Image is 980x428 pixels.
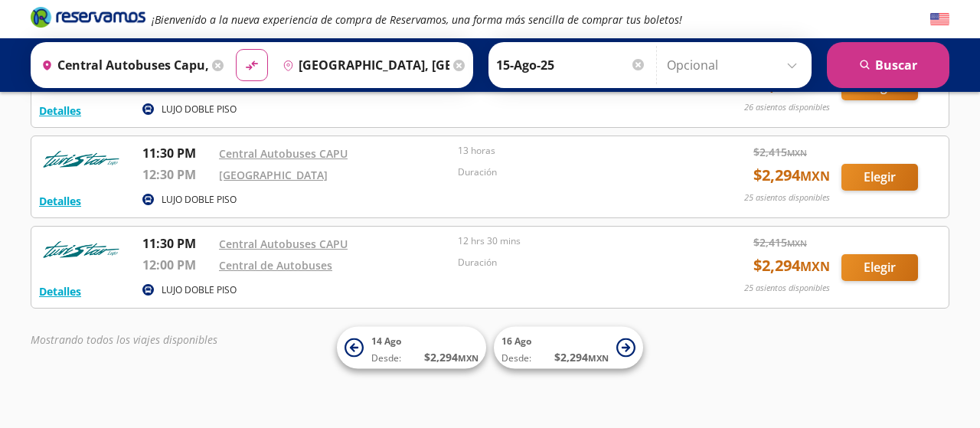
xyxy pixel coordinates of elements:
p: LUJO DOBLE PISO [162,193,237,207]
a: [GEOGRAPHIC_DATA] [219,168,328,182]
button: 16 AgoDesde:$2,294MXN [494,327,643,369]
img: RESERVAMOS [39,144,123,175]
span: Desde: [501,351,531,365]
span: $ 2,294 [753,164,830,187]
i: Brand Logo [31,5,145,28]
input: Buscar Origen [35,46,208,84]
a: Central de Autobuses [219,258,332,273]
a: Brand Logo [31,5,145,33]
p: 12:30 PM [142,165,211,184]
button: Buscar [827,42,949,88]
p: 12:00 PM [142,256,211,274]
img: RESERVAMOS [39,234,123,265]
small: MXN [458,352,479,364]
small: MXN [800,258,830,275]
span: $ 2,294 [424,349,479,365]
span: $ 2,415 [753,144,807,160]
em: ¡Bienvenido a la nueva experiencia de compra de Reservamos, una forma más sencilla de comprar tus... [152,12,682,27]
em: Mostrando todos los viajes disponibles [31,332,217,347]
p: 12 hrs 30 mins [458,234,689,248]
p: 11:30 PM [142,234,211,253]
p: Duración [458,256,689,270]
small: MXN [787,147,807,158]
small: MXN [787,237,807,249]
button: Detalles [39,193,81,209]
p: Duración [458,165,689,179]
button: Detalles [39,103,81,119]
a: Central Autobuses CAPU [219,237,348,251]
button: Detalles [39,283,81,299]
small: MXN [588,352,609,364]
small: MXN [800,168,830,185]
span: $ 2,294 [554,349,609,365]
span: $ 2,294 [753,254,830,277]
p: LUJO DOBLE PISO [162,283,237,297]
span: $ 2,415 [753,234,807,250]
button: Elegir [841,164,918,191]
p: 11:30 PM [142,144,211,162]
p: 26 asientos disponibles [744,101,830,114]
p: 25 asientos disponibles [744,191,830,204]
a: Central Autobuses CAPU [219,146,348,161]
button: 14 AgoDesde:$2,294MXN [337,327,486,369]
input: Elegir Fecha [496,46,646,84]
button: English [930,10,949,29]
input: Opcional [667,46,804,84]
span: Desde: [371,351,401,365]
p: 13 horas [458,144,689,158]
p: 25 asientos disponibles [744,282,830,295]
span: 14 Ago [371,335,401,348]
p: LUJO DOBLE PISO [162,103,237,116]
button: Elegir [841,254,918,281]
input: Buscar Destino [276,46,449,84]
span: 16 Ago [501,335,531,348]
